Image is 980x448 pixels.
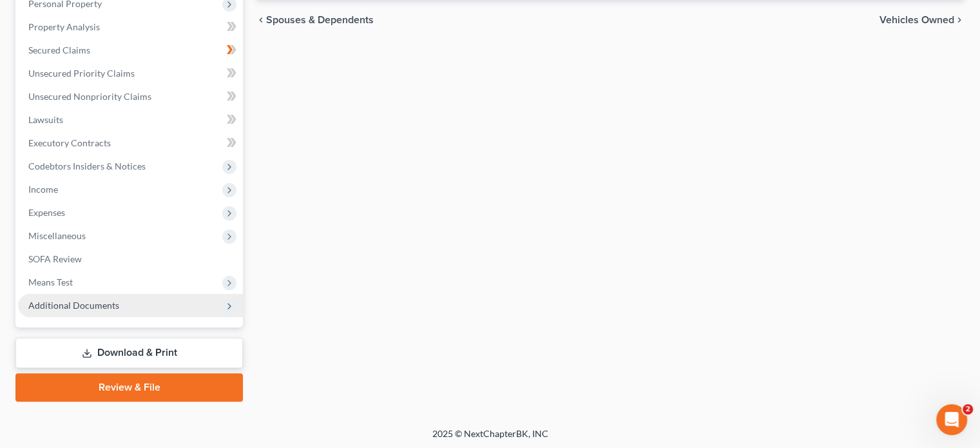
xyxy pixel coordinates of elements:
span: Property Analysis [28,21,100,32]
span: Expenses [28,207,65,218]
a: Unsecured Nonpriority Claims [18,85,243,108]
span: Spouses & Dependents [266,15,374,25]
a: SOFA Review [18,248,243,271]
a: Lawsuits [18,108,243,131]
a: Unsecured Priority Claims [18,62,243,85]
span: Unsecured Priority Claims [28,68,135,79]
span: Income [28,184,58,195]
button: chevron_left Spouses & Dependents [256,15,374,25]
span: Executory Contracts [28,137,111,148]
span: Means Test [28,277,73,287]
span: Unsecured Nonpriority Claims [28,91,151,102]
span: SOFA Review [28,253,82,264]
span: 2 [963,404,973,414]
a: Secured Claims [18,39,243,62]
i: chevron_right [954,15,965,25]
span: Codebtors Insiders & Notices [28,161,146,171]
span: Secured Claims [28,44,90,55]
button: Vehicles Owned chevron_right [879,15,965,25]
span: Miscellaneous [28,230,86,241]
a: Property Analysis [18,15,243,39]
iframe: Intercom live chat [936,404,967,435]
span: Lawsuits [28,114,63,125]
a: Executory Contracts [18,131,243,155]
span: Additional Documents [28,300,119,311]
i: chevron_left [256,15,266,25]
a: Review & File [15,373,243,402]
span: Vehicles Owned [879,15,954,25]
a: Download & Print [15,338,243,368]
